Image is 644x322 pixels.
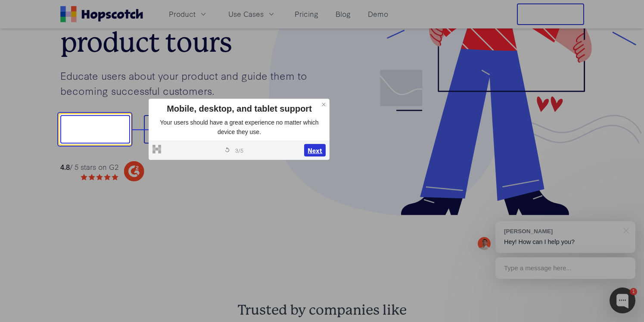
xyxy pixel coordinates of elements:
[504,238,627,247] p: Hey! How can I help you?
[235,146,243,154] span: 3 / 5
[504,227,618,235] div: [PERSON_NAME]
[332,7,354,21] a: Blog
[152,103,326,115] div: Mobile, desktop, and tablet support
[291,7,322,21] a: Pricing
[364,7,392,21] a: Demo
[14,302,630,319] h2: Trusted by companies like
[495,257,635,279] div: Type a message here...
[517,3,584,25] button: Free Trial
[60,162,70,172] strong: 4.8
[164,7,213,21] button: Product
[169,9,196,19] span: Product
[223,7,281,21] button: Use Cases
[304,144,326,157] button: Next
[478,237,491,250] img: Mark Spera
[152,118,326,137] p: Your users should have a great experience no matter which device they use.
[630,288,637,295] div: 1
[60,6,143,22] a: Home
[60,162,118,172] div: / 5 stars on G2
[60,68,322,98] p: Educate users about your product and guide them to becoming successful customers.
[228,9,264,19] span: Use Cases
[144,115,227,144] button: Book a demo
[60,115,130,144] button: Show me!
